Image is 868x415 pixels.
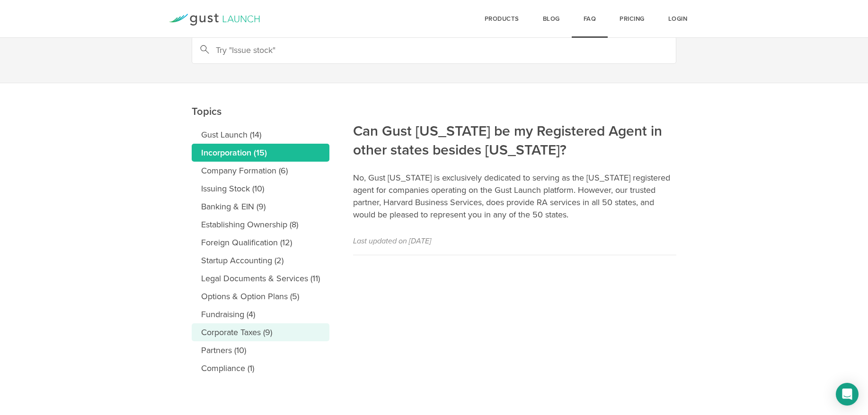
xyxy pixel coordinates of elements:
[192,38,329,121] h2: Topics
[192,359,329,377] a: Compliance (1)
[192,305,329,323] a: Fundraising (4)
[353,58,676,160] h2: Can Gust [US_STATE] be my Registered Agent in other states besides [US_STATE]?
[192,251,329,269] a: Startup Accounting (2)
[192,341,329,359] a: Partners (10)
[192,216,329,233] a: Establishing Ownership (8)
[192,198,329,216] a: Banking & EIN (9)
[192,323,329,341] a: Corporate Taxes (9)
[192,144,329,162] a: Incorporation (15)
[836,383,859,406] div: Open Intercom Messenger
[192,180,329,198] a: Issuing Stock (10)
[192,287,329,305] a: Options & Option Plans (5)
[192,36,676,64] input: Try "Issue stock"
[192,162,329,180] a: Company Formation (6)
[353,172,676,221] p: No, Gust [US_STATE] is exclusively dedicated to serving as the [US_STATE] registered agent for co...
[192,126,329,144] a: Gust Launch (14)
[192,269,329,287] a: Legal Documents & Services (11)
[192,233,329,251] a: Foreign Qualification (12)
[353,235,676,247] p: Last updated on [DATE]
